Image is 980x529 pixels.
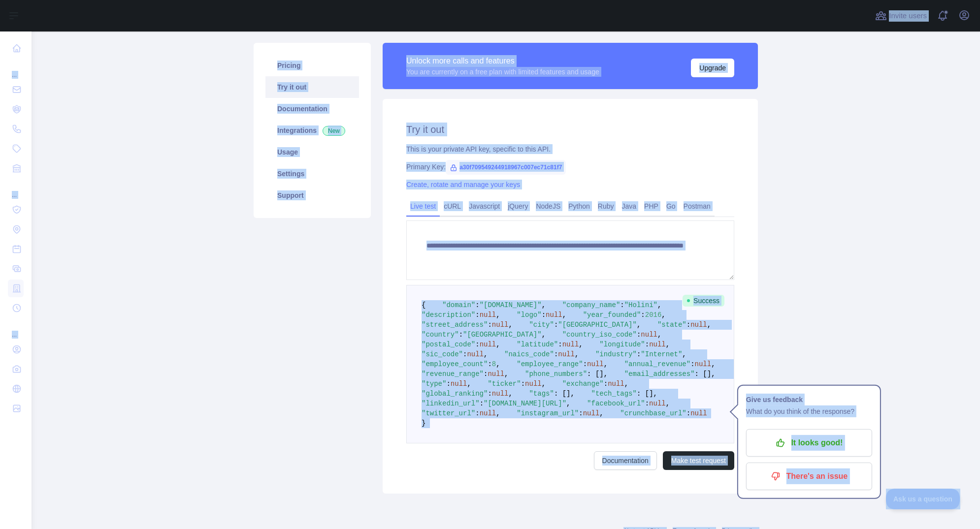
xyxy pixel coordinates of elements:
span: : [], [695,370,716,378]
span: : [459,331,463,339]
span: null [525,380,542,388]
span: : [554,350,558,358]
span: "tech_tags" [591,390,637,398]
a: Create, rotate and manage your keys [406,181,520,188]
span: , [682,350,686,358]
div: Primary Key: [406,162,734,172]
span: null [558,350,575,358]
span: : [475,311,479,319]
span: "[DOMAIN_NAME][URL]" [484,400,566,407]
span: "longitude" [599,341,645,348]
span: , [542,331,546,339]
span: "sic_code" [422,350,463,358]
span: , [624,380,628,388]
p: There's an issue [753,468,865,485]
a: Java [618,198,641,214]
span: "street_address" [422,321,488,329]
div: This is your private API key, specific to this API. [406,144,734,154]
span: : [542,311,546,319]
span: null [480,341,496,348]
span: "[GEOGRAPHIC_DATA]" [463,331,542,339]
span: null [649,400,666,407]
span: : [686,409,690,417]
span: { [422,301,425,309]
div: You are currently on a free plan with limited features and usage [406,67,599,77]
span: , [575,350,579,358]
span: "exchange" [562,380,604,388]
iframe: Toggle Customer Support [886,489,960,509]
p: What do you think of the response? [746,405,872,417]
span: : [475,409,479,417]
span: : [446,380,450,388]
span: "country" [422,331,459,339]
h1: Give us feedback [746,394,872,405]
span: , [711,360,715,368]
a: Settings [265,163,359,185]
a: Go [662,198,680,214]
span: , [484,350,488,358]
span: : [641,311,645,319]
span: : [558,341,562,348]
button: Make test request [663,451,734,470]
span: 2016 [645,311,662,319]
span: "facebook_url" [587,400,645,407]
span: : [480,400,484,407]
div: ... [8,59,24,79]
span: "company_name" [562,301,621,309]
span: "Internet" [641,350,682,358]
span: null [546,311,562,319]
span: : [], [587,370,608,378]
span: } [422,419,425,427]
span: : [463,350,467,358]
span: "email_addresses" [624,370,695,378]
span: : [645,341,649,348]
span: : [521,380,525,388]
button: There's an issue [746,463,872,490]
a: cURL [440,198,465,214]
span: , [496,360,500,368]
span: , [599,409,603,417]
div: ... [8,179,24,199]
span: "naics_code" [504,350,554,358]
span: : [488,321,491,329]
span: , [508,390,512,398]
span: "[DOMAIN_NAME]" [480,301,542,309]
span: , [562,311,566,319]
span: null [492,321,509,329]
span: , [637,321,641,329]
span: "latitude" [517,341,558,348]
div: Unlock more calls and features [406,55,599,67]
span: : [690,360,694,368]
span: "ticker" [488,380,521,388]
span: : [488,390,491,398]
a: jQuery [504,198,532,214]
span: 8 [492,360,496,368]
span: : [620,301,624,309]
span: , [566,400,570,407]
span: : [637,331,641,339]
h2: Try it out [406,123,734,136]
span: "twitter_url" [422,409,475,417]
span: "Holini" [624,301,657,309]
span: : [475,341,479,348]
span: : [579,409,583,417]
span: null [467,350,484,358]
span: , [707,321,711,329]
span: null [480,311,496,319]
span: null [587,360,604,368]
span: "description" [422,311,475,319]
button: Upgrade [691,59,734,77]
span: New [323,126,345,136]
a: PHP [640,198,662,214]
span: "[GEOGRAPHIC_DATA]" [558,321,637,329]
span: , [496,311,500,319]
span: : [637,350,641,358]
span: null [451,380,467,388]
span: "global_ranking" [422,390,488,398]
span: null [690,321,707,329]
a: Try it out [265,76,359,98]
a: Ruby [594,198,618,214]
a: Documentation [594,451,657,470]
a: Usage [265,141,359,163]
a: NodeJS [532,198,564,214]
